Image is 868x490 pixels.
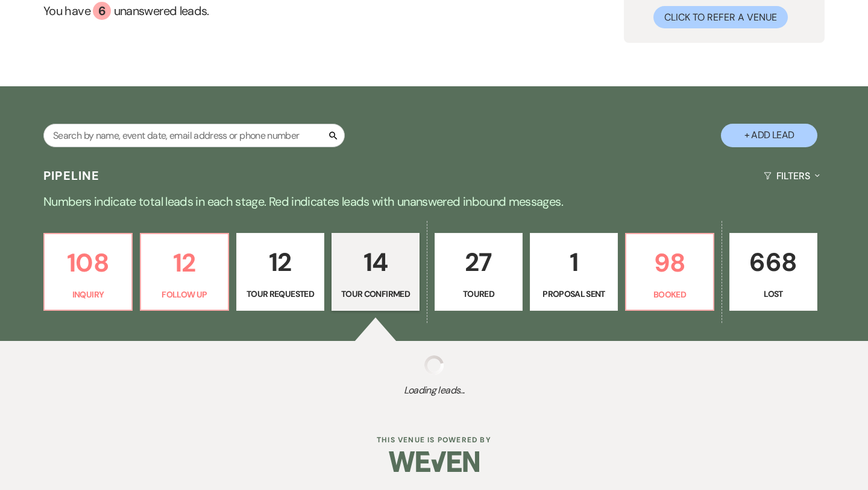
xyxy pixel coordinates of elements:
p: Follow Up [148,288,221,301]
p: 98 [634,243,706,283]
p: Toured [442,287,515,301]
p: Booked [634,288,706,301]
a: 12Tour Requested [236,233,324,311]
a: 12Follow Up [140,233,229,311]
p: 668 [737,242,810,282]
p: Tour Requested [244,287,316,301]
p: Tour Confirmed [339,287,412,301]
a: 1Proposal Sent [530,233,618,311]
img: loading spinner [424,355,444,375]
p: Lost [737,287,810,301]
a: 27Toured [435,233,523,311]
a: 108Inquiry [43,233,133,311]
p: 12 [148,243,221,283]
a: 98Booked [625,233,714,311]
button: Filters [759,160,825,192]
span: Loading leads... [43,383,825,398]
p: 1 [538,242,610,282]
p: Proposal Sent [538,287,610,301]
p: 12 [244,242,316,282]
button: Click to Refer a Venue [653,6,788,28]
a: 14Tour Confirmed [332,233,420,311]
div: 6 [93,2,111,20]
button: + Add Lead [721,124,817,147]
h3: Pipeline [43,167,100,184]
p: 14 [339,242,412,282]
img: Weven Logo [389,441,479,483]
a: You have 6 unanswered leads. [43,2,482,20]
a: 668Lost [729,233,817,311]
input: Search by name, event date, email address or phone number [43,124,345,147]
p: 27 [442,242,515,282]
p: 108 [52,243,124,283]
p: Inquiry [52,288,124,301]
